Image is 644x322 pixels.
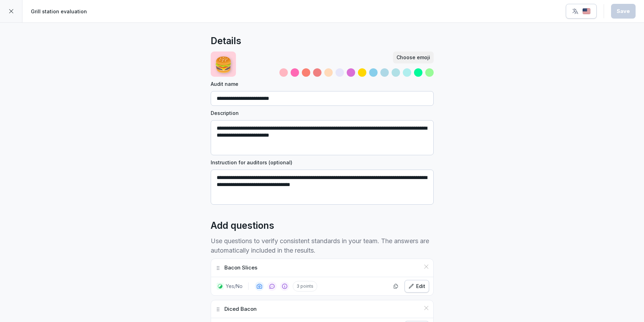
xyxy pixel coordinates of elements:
[393,52,434,63] button: Choose emoji
[211,159,434,166] label: Instruction for auditors (optional)
[405,280,429,293] button: Edit
[214,53,232,75] p: 🍔
[211,80,434,88] label: Audit name
[396,54,430,61] div: Choose emoji
[211,219,274,233] h2: Add questions
[582,8,591,15] img: us.svg
[293,281,317,292] p: 3 points
[211,34,241,48] h2: Details
[226,282,243,290] p: Yes/No
[408,282,425,290] div: Edit
[617,7,630,15] div: Save
[224,305,257,313] p: Diced Bacon
[211,236,434,255] p: Use questions to verify consistent standards in your team. The answers are automatically included...
[224,264,257,272] p: Bacon Slices
[211,109,434,117] label: Description
[611,4,636,19] button: Save
[31,8,87,15] p: Grill station evaluation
